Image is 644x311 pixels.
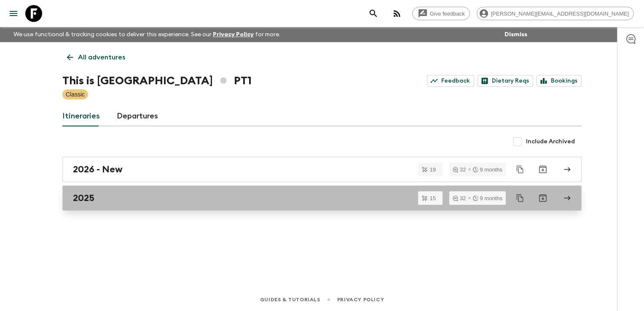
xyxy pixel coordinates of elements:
button: Duplicate [513,190,528,206]
span: 15 [425,196,441,201]
div: 32 [453,196,466,201]
a: All adventures [62,49,130,66]
a: Dietary Reqs [478,75,533,87]
div: [PERSON_NAME][EMAIL_ADDRESS][DOMAIN_NAME] [477,7,634,20]
span: Give feedback [425,11,470,17]
p: All adventures [78,52,125,62]
button: Archive [534,190,551,206]
a: Departures [117,106,158,126]
a: 2026 - New [62,157,582,182]
a: 2025 [62,185,582,211]
a: Guides & Tutorials [260,295,320,304]
p: Classic [66,90,85,99]
h1: This is [GEOGRAPHIC_DATA] PT1 [62,72,252,89]
div: 9 months [473,196,502,201]
p: We use functional & tracking cookies to deliver this experience. See our for more. [10,27,284,42]
button: Archive [534,161,551,178]
a: Bookings [537,75,582,87]
span: Include Archived [526,137,575,146]
button: Duplicate [513,162,528,177]
button: menu [5,5,22,22]
h2: 2026 - New [73,164,123,175]
a: Privacy Policy [337,295,384,304]
span: 19 [425,167,441,172]
span: [PERSON_NAME][EMAIL_ADDRESS][DOMAIN_NAME] [486,11,633,17]
button: search adventures [365,5,382,22]
div: 32 [453,167,466,172]
h2: 2025 [73,193,94,204]
a: Itineraries [62,106,100,126]
a: Privacy Policy [213,32,254,38]
button: Dismiss [502,29,529,40]
div: 9 months [473,167,502,172]
a: Feedback [427,75,474,87]
a: Give feedback [412,7,470,20]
